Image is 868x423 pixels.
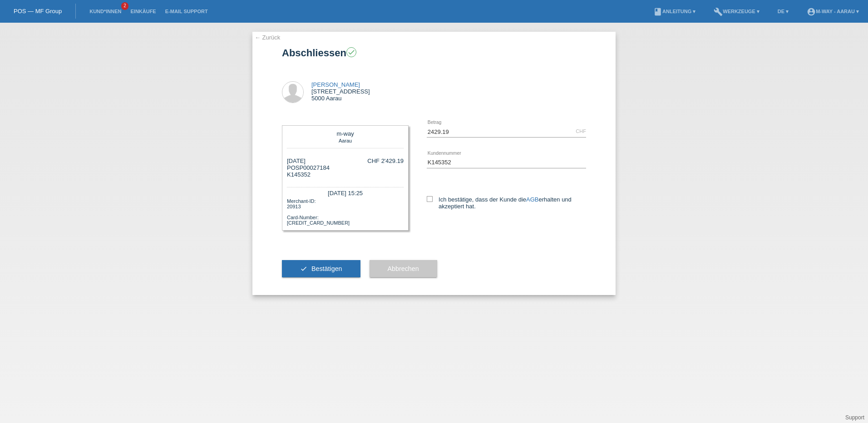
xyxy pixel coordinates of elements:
[311,81,370,102] div: [STREET_ADDRESS] 5000 Aarau
[14,8,62,15] a: POS — MF Group
[282,47,586,59] h1: Abschliessen
[576,128,586,134] div: CHF
[289,137,401,143] div: Aarau
[649,9,700,14] a: bookAnleitung ▾
[709,9,764,14] a: buildWerkzeuge ▾
[653,7,662,16] i: book
[311,81,360,88] a: [PERSON_NAME]
[287,187,404,197] div: [DATE] 15:25
[287,157,330,178] div: [DATE] POSP00027184
[773,9,793,14] a: DE ▾
[311,265,342,272] span: Bestätigen
[388,265,419,272] span: Abbrechen
[714,7,723,16] i: build
[526,196,538,203] a: AGB
[289,130,401,137] div: m-way
[287,197,404,226] div: Merchant-ID: 20913 Card-Number: [CREDIT_CARD_NUMBER]
[126,9,160,14] a: Einkäufe
[287,171,311,178] span: K145352
[802,9,863,14] a: account_circlem-way - Aarau ▾
[807,7,816,16] i: account_circle
[282,260,360,277] button: check Bestätigen
[255,34,280,41] a: ← Zurück
[427,196,586,210] label: Ich bestätige, dass der Kunde die erhalten und akzeptiert hat.
[845,414,864,421] a: Support
[300,265,307,272] i: check
[370,260,437,277] button: Abbrechen
[121,2,128,10] span: 2
[367,157,404,164] div: CHF 2'429.19
[161,9,212,14] a: E-Mail Support
[347,48,355,56] i: check
[85,9,126,14] a: Kund*innen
